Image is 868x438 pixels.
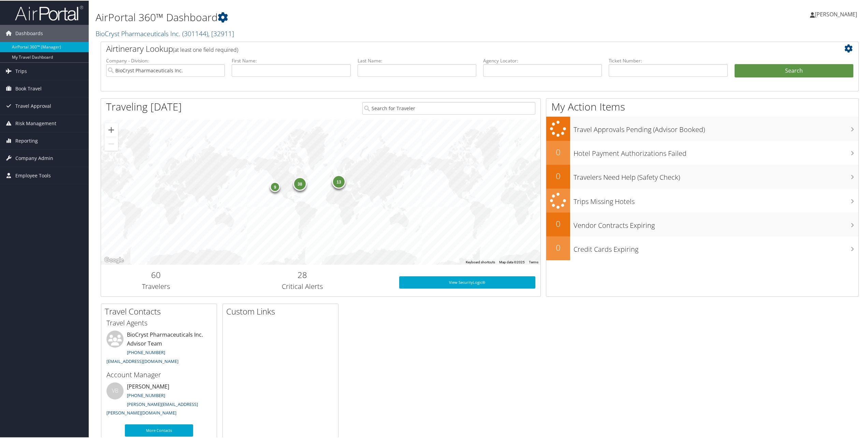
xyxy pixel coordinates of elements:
[103,255,125,264] a: Open this area in Google Maps (opens a new window)
[15,114,56,131] span: Risk Management
[362,101,535,114] input: Search for Traveler
[15,132,38,149] span: Reporting
[15,97,51,114] span: Travel Approval
[815,10,857,17] span: [PERSON_NAME]
[546,164,858,188] a: 0Travelers Need Help (Safety Check)
[270,181,280,191] div: 9
[546,170,570,181] h2: 0
[106,400,198,415] a: [PERSON_NAME][EMAIL_ADDRESS][PERSON_NAME][DOMAIN_NAME]
[103,382,215,418] li: [PERSON_NAME]
[574,121,858,134] h3: Travel Approvals Pending (Advisor Booked)
[574,240,858,253] h3: Credit Cards Expiring
[546,217,570,229] h2: 0
[216,268,389,280] h2: 28
[106,369,212,379] h3: Account Manager
[106,281,206,291] h3: Travelers
[106,57,225,63] label: Company - Division:
[105,305,217,317] h2: Travel Contacts
[546,116,858,140] a: Travel Approvals Pending (Advisor Booked)
[574,169,858,181] h3: Travelers Need Help (Safety Check)
[574,145,858,158] h3: Hotel Payment Authorizations Failed
[609,57,727,63] label: Ticket Number:
[466,259,495,264] button: Keyboard shortcuts
[232,57,350,63] label: First Name:
[106,268,206,280] h2: 60
[546,236,858,260] a: 0Credit Cards Expiring
[103,330,215,366] li: BioCryst Pharmaceuticals Inc. Advisor Team
[810,3,864,24] a: [PERSON_NAME]
[15,149,53,166] span: Company Admin
[173,45,238,53] span: (at least one field required)
[226,305,338,317] h2: Custom Links
[546,241,570,253] h2: 0
[574,217,858,230] h3: Vendor Contracts Expiring
[332,174,346,188] div: 13
[125,424,193,436] a: More Contacts
[293,176,307,190] div: 38
[15,4,83,20] img: airportal-logo.png
[399,276,535,288] a: View SecurityLogic®
[546,146,570,157] h2: 0
[106,318,212,327] h3: Travel Agents
[96,28,234,38] a: BioCryst Pharmaceuticals Inc.
[106,357,178,364] a: [EMAIL_ADDRESS][DOMAIN_NAME]
[106,99,182,113] h1: Traveling [DATE]
[104,122,118,136] button: Zoom in
[15,24,43,41] span: Dashboards
[127,349,165,355] a: [PHONE_NUMBER]
[127,392,165,398] a: [PHONE_NUMBER]
[499,260,525,263] span: Map data ©2025
[216,281,389,291] h3: Critical Alerts
[103,255,125,264] img: Google
[546,188,858,212] a: Trips Missing Hotels
[96,10,608,24] h1: AirPortal 360™ Dashboard
[735,63,853,77] button: Search
[182,28,208,38] span: ( 301144 )
[104,136,118,150] button: Zoom out
[529,260,538,263] a: Terms (opens in new tab)
[15,62,27,79] span: Trips
[106,42,790,54] h2: Airtinerary Lookup
[546,99,858,113] h1: My Action Items
[546,140,858,164] a: 0Hotel Payment Authorizations Failed
[15,166,51,184] span: Employee Tools
[358,57,476,63] label: Last Name:
[15,79,42,97] span: Book Travel
[546,212,858,236] a: 0Vendor Contracts Expiring
[483,57,602,63] label: Agency Locator:
[574,193,858,206] h3: Trips Missing Hotels
[208,28,234,38] span: , [ 32911 ]
[106,382,124,399] div: VB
